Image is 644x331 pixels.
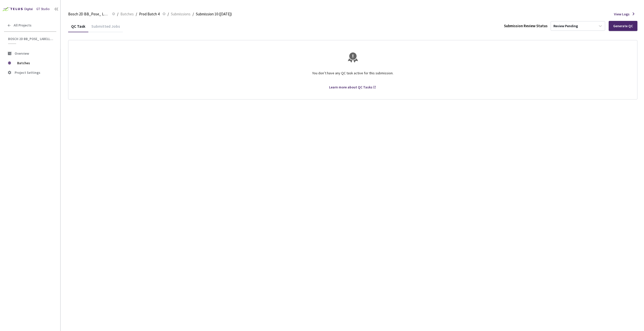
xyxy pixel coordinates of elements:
span: All Projects [14,23,32,27]
li: / [168,11,169,17]
li: / [193,11,194,17]
a: Batches [119,11,135,17]
div: Submission Review Status [504,23,548,28]
div: GT Studio [36,7,50,12]
span: Prod Batch 4 [139,11,159,17]
span: Batches [120,11,134,17]
span: Project Settings [15,70,40,75]
div: Review Pending [553,24,578,28]
span: Bosch 2D BB_Pose_ Labelling (2025) [68,11,109,17]
div: Submitted Jobs [88,24,123,32]
li: / [117,11,118,17]
span: Batches [17,58,52,68]
span: View Logs [614,12,630,17]
span: Overview [15,51,29,56]
div: You don’t have any QC task active for this submission. [74,67,631,85]
span: Submission 10 ([DATE]) [196,11,232,17]
span: Submissions [171,11,191,17]
a: Submissions [170,11,192,17]
div: Generate QC [613,24,633,28]
div: Learn more about QC Tasks [329,85,372,90]
div: QC Task [68,24,88,32]
li: / [136,11,137,17]
span: Bosch 2D BB_Pose_ Labelling (2025) [8,37,53,41]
